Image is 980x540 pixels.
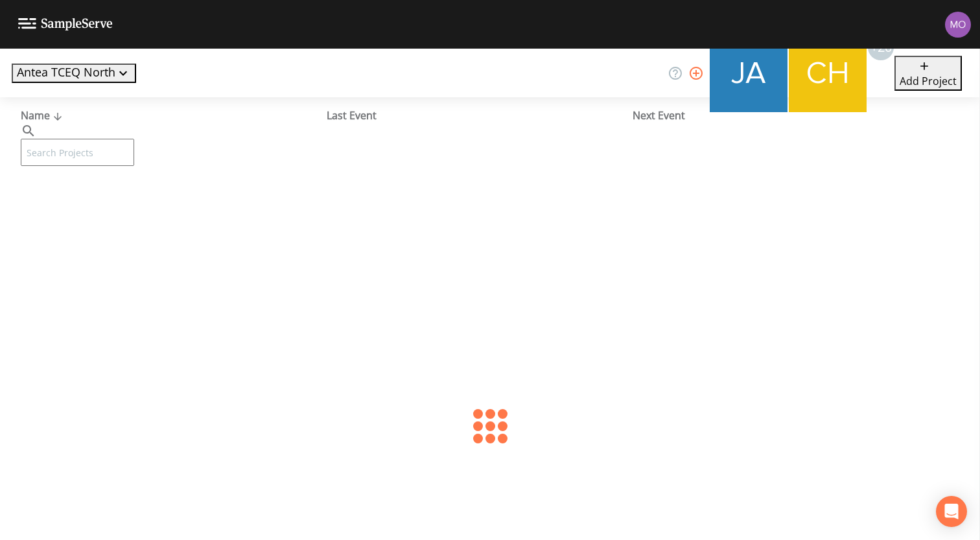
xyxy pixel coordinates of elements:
img: 2e773653e59f91cc345d443c311a9659 [710,34,787,112]
button: Antea TCEQ North [12,64,136,83]
div: Charles Medina [788,34,867,112]
input: Search Projects [21,139,134,166]
div: Open Intercom Messenger [936,496,967,527]
button: Add Project [894,56,962,91]
div: James Whitmire [709,34,788,112]
img: 4e251478aba98ce068fb7eae8f78b90c [945,12,971,38]
img: c74b8b8b1c7a9d34f67c5e0ca157ed15 [789,34,867,112]
span: Name [21,108,65,123]
div: Next Event [633,108,939,123]
div: Last Event [327,108,633,123]
img: logo [18,18,113,30]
